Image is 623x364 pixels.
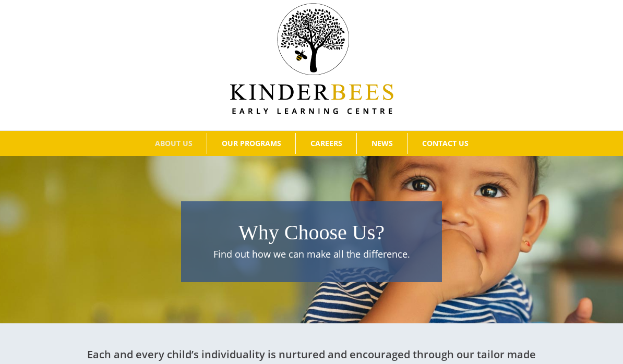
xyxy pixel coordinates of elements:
span: CONTACT US [422,140,469,147]
h1: Why Choose Us? [186,218,437,247]
a: CAREERS [296,133,356,154]
p: Find out how we can make all the difference. [186,247,437,261]
a: OUR PROGRAMS [207,133,295,154]
a: CONTACT US [408,133,483,154]
nav: Main Menu [16,131,607,156]
span: CAREERS [310,140,342,147]
a: NEWS [357,133,407,154]
span: NEWS [372,140,393,147]
img: Kinder Bees Logo [230,3,393,114]
span: ABOUT US [155,140,193,147]
a: ABOUT US [140,133,207,154]
span: OUR PROGRAMS [222,140,281,147]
